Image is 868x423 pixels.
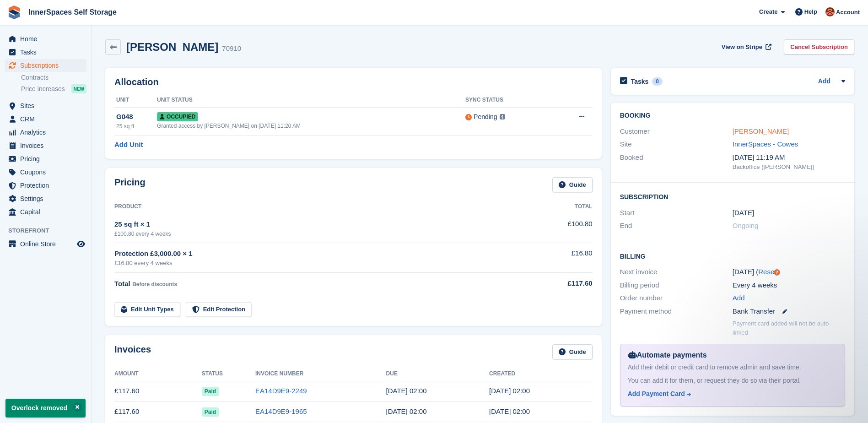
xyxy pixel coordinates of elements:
span: CRM [20,113,75,125]
a: menu [5,166,86,179]
span: Total [114,280,130,287]
a: Guide [552,177,593,192]
h2: Tasks [631,77,649,86]
span: Settings [20,192,75,205]
img: icon-info-grey-7440780725fd019a000dd9b08b2336e03edf1995a4989e88bcd33f0948082b44.svg [500,114,505,119]
span: Invoices [20,139,75,152]
a: menu [5,152,86,165]
a: [PERSON_NAME] [733,127,789,135]
div: Start [620,208,733,218]
time: 2025-09-09 01:00:39 UTC [489,387,530,395]
span: Protection [20,179,75,192]
a: menu [5,99,86,112]
div: £100.80 every 4 weeks [114,230,519,238]
div: Automate payments [628,350,837,361]
th: Amount [114,367,202,381]
th: Due [386,367,490,381]
th: Sync Status [465,93,551,108]
time: 2025-08-12 01:00:45 UTC [489,407,530,415]
span: Pricing [20,152,75,165]
h2: Pricing [114,177,146,192]
a: menu [5,46,86,59]
a: Edit Protection [186,302,252,317]
a: Preview store [75,239,86,249]
a: Cancel Subscription [784,39,854,54]
span: Analytics [20,126,75,139]
div: Bank Transfer [733,306,845,317]
a: menu [5,192,86,205]
th: Unit [114,93,157,108]
p: Payment card added will not be auto-linked [733,319,845,337]
th: Invoice Number [255,367,386,381]
a: menu [5,59,86,72]
span: Home [20,33,75,45]
div: [DATE] ( ) [733,267,845,277]
div: £16.80 every 4 weeks [114,259,519,268]
span: Tasks [20,46,75,59]
div: Backoffice ([PERSON_NAME]) [733,163,845,172]
span: Paid [202,387,219,396]
span: Paid [202,407,219,417]
div: NEW [71,84,86,93]
span: Capital [20,206,75,218]
span: Subscriptions [20,59,75,72]
a: View on Stripe [718,39,773,54]
a: Add [818,76,830,87]
span: Occupied [157,112,198,121]
th: Unit Status [157,93,465,108]
div: Pending [474,112,497,122]
h2: Booking [620,112,845,119]
div: 0 [652,77,663,86]
span: Create [759,7,777,16]
div: Customer [620,126,733,137]
a: Add Payment Card [628,389,834,399]
a: menu [5,139,86,152]
div: Add their debit or credit card to remove admin and save time. [628,363,837,372]
a: menu [5,126,86,139]
div: 25 sq ft × 1 [114,219,519,230]
a: InnerSpaces - Cowes [733,140,798,148]
span: Coupons [20,166,75,179]
div: [DATE] 11:19 AM [733,152,845,163]
div: Next invoice [620,267,733,277]
span: Before discounts [132,281,177,287]
a: Edit Unit Types [114,302,180,317]
div: G048 [116,112,157,122]
span: Ongoing [733,222,759,229]
span: Price increases [21,85,65,93]
h2: Billing [620,251,845,260]
div: Site [620,139,733,150]
div: Order number [620,293,733,304]
span: Storefront [8,226,91,235]
div: Protection £3,000.00 × 1 [114,249,519,259]
div: Add Payment Card [628,389,685,399]
th: Product [114,200,519,214]
a: Price increases NEW [21,84,86,94]
div: Booked [620,152,733,172]
div: Granted access by [PERSON_NAME] on [DATE] 11:20 AM [157,122,465,130]
td: £100.80 [519,214,593,243]
h2: Allocation [114,77,593,87]
a: menu [5,238,86,250]
span: Account [836,8,860,17]
a: menu [5,113,86,125]
div: You can add it for them, or request they do so via their portal. [628,376,837,385]
div: Billing period [620,280,733,291]
div: £117.60 [519,278,593,289]
time: 2025-08-13 01:00:00 UTC [386,407,427,415]
h2: Invoices [114,344,151,359]
span: Help [804,7,817,16]
td: £16.80 [519,243,593,273]
a: InnerSpaces Self Storage [25,5,120,20]
a: menu [5,179,86,192]
img: Abby Tilley [825,7,835,16]
img: stora-icon-8386f47178a22dfd0bd8f6a31ec36ba5ce8667c1dd55bd0f319d3a0aa187defe.svg [7,5,21,19]
a: Add [733,293,745,304]
a: EA14D9E9-1965 [255,407,307,415]
span: Online Store [20,238,75,250]
time: 2025-02-25 01:00:00 UTC [733,208,754,218]
a: Guide [552,344,593,359]
a: menu [5,33,86,45]
a: menu [5,206,86,218]
span: View on Stripe [722,43,762,52]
